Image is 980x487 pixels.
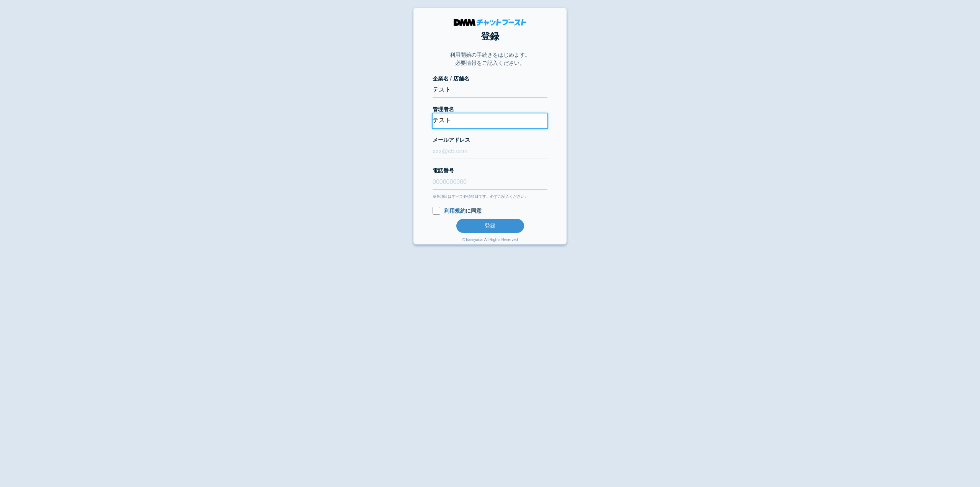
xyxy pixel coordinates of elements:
a: 利用規約 [444,208,465,214]
input: 利用規約に同意 [433,207,440,215]
input: 0000000000 [433,175,547,190]
div: ※各項目はすべて必須項目です。必ずご記入ください。 [433,193,547,199]
label: 電話番号 [433,167,547,175]
img: DMMチャットブースト [454,19,526,26]
input: 株式会社チャットブースト [433,83,547,98]
div: © hassyadai All Rights Reserved [462,237,518,244]
h1: 登録 [433,30,547,43]
p: 利用開始の手続きをはじめます。 必要情報をご記入ください。 [450,51,530,67]
button: 登録 [456,219,524,233]
label: に同意 [433,207,547,215]
label: 管理者名 [433,105,547,113]
label: 企業名 / 店舗名 [433,75,547,83]
input: 会話 太郎 [433,113,547,128]
label: メールアドレス [433,136,547,144]
input: xxx@cb.com [433,144,547,159]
